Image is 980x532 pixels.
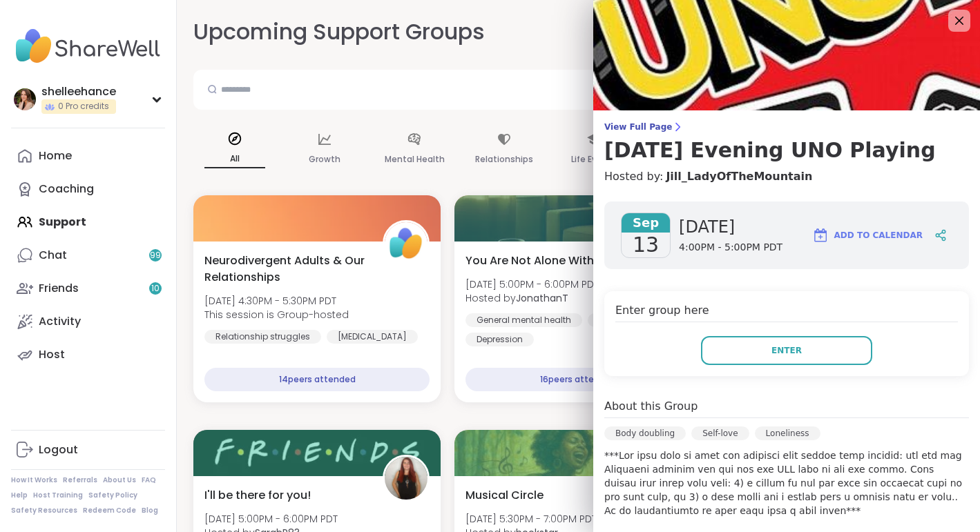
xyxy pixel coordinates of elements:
span: Enter [771,344,802,357]
a: Logout [11,433,165,466]
span: [DATE] [679,216,782,238]
div: [MEDICAL_DATA] [327,330,418,344]
a: Friends10 [11,272,165,305]
div: Depression [465,333,534,346]
p: Life Events [571,151,617,168]
h4: About this Group [604,398,698,415]
div: Host [39,347,65,362]
h3: [DATE] Evening UNO Playing [604,138,969,163]
p: Mental Health [385,151,445,168]
a: Coaching [11,173,165,206]
span: Add to Calendar [834,229,923,242]
a: Host Training [33,491,83,500]
img: ShareWell Logomark [812,227,829,244]
div: Loneliness [755,426,820,440]
div: Anxiety [588,313,640,327]
span: 13 [633,233,659,257]
span: View Full Page [604,121,969,132]
a: Home [11,139,165,173]
a: Referrals [63,475,97,485]
div: 14 peers attended [204,368,430,391]
div: 16 peers attended [465,368,691,391]
div: General mental health [465,313,582,327]
span: I'll be there for you! [204,487,311,504]
img: ShareWell [385,222,427,265]
p: Growth [309,151,340,168]
h2: Upcoming Support Groups [193,17,485,48]
span: You Are Not Alone With This [465,253,619,269]
a: Chat99 [11,239,165,272]
div: Home [39,148,72,164]
a: How It Works [11,475,57,485]
span: [DATE] 4:30PM - 5:30PM PDT [204,294,349,308]
span: 4:00PM - 5:00PM PDT [679,241,782,255]
a: Help [11,491,28,500]
span: Musical Circle [465,487,544,504]
a: Blog [142,506,158,515]
div: Logout [39,442,78,457]
p: Relationships [475,151,533,168]
div: Relationship struggles [204,330,321,344]
a: Jill_LadyOfTheMountain [666,168,812,185]
a: View Full Page[DATE] Evening UNO Playing [604,121,969,163]
a: Redeem Code [83,506,136,515]
span: Neurodivergent Adults & Our Relationships [204,253,367,286]
a: Safety Policy [88,491,137,500]
span: 10 [151,283,160,295]
img: shelleehance [14,88,36,110]
span: [DATE] 5:00PM - 6:00PM PDT [465,277,599,291]
span: 99 [150,250,161,262]
div: Body doubling [604,426,686,440]
h4: Enter group here [615,302,958,322]
a: FAQ [142,475,156,485]
div: Self-love [691,426,749,440]
img: SarahR83 [385,457,427,500]
div: Chat [39,248,67,263]
div: Friends [39,281,79,296]
button: Enter [701,336,872,365]
span: This session is Group-hosted [204,308,349,322]
div: shelleehance [41,84,116,99]
span: [DATE] 5:30PM - 7:00PM PDT [465,512,597,526]
div: Activity [39,314,81,329]
button: Add to Calendar [806,219,929,252]
div: Coaching [39,181,94,197]
p: All [204,150,265,168]
span: [DATE] 5:00PM - 6:00PM PDT [204,512,338,526]
b: JonathanT [516,291,568,305]
span: Sep [622,213,670,233]
a: About Us [103,475,136,485]
span: Hosted by [465,291,599,305]
a: Host [11,338,165,371]
img: ShareWell Nav Logo [11,22,165,70]
span: 0 Pro credits [58,101,109,112]
a: Activity [11,305,165,338]
h4: Hosted by: [604,168,969,185]
a: Safety Resources [11,506,77,515]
